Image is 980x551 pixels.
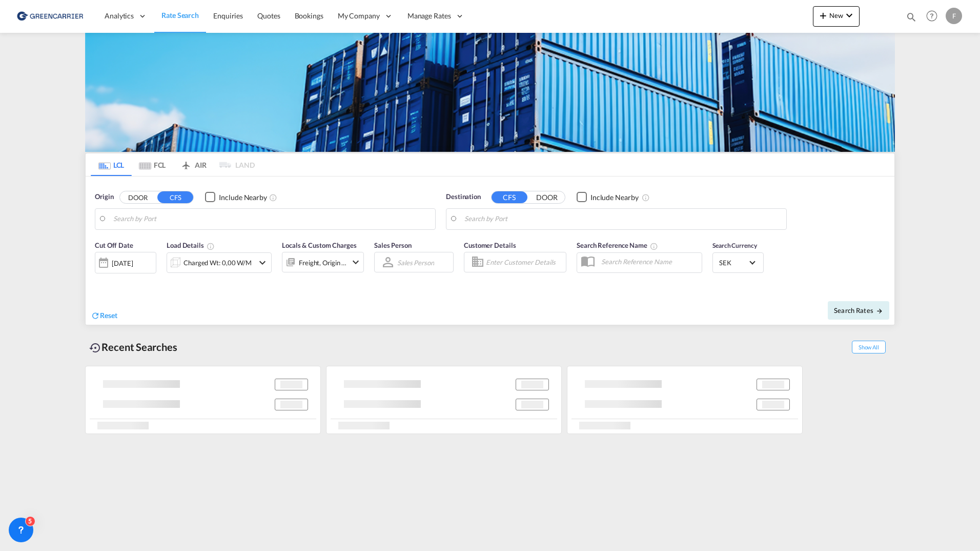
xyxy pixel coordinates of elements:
[577,192,639,203] md-checkbox: Checkbox No Ink
[718,255,758,270] md-select: Select Currency: kr SEKSweden Krona
[180,159,192,167] md-icon: icon-airplane
[529,191,565,203] button: DOOR
[295,11,323,20] span: Bookings
[906,11,917,27] div: icon-magnify
[396,255,435,270] md-select: Sales Person
[91,311,100,320] md-icon: icon-refresh
[256,257,269,269] md-icon: icon-chevron-down
[89,342,101,354] md-icon: icon-backup-restore
[486,254,563,270] input: Enter Customer Details
[173,153,214,176] md-tab-item: AIR
[596,254,702,269] input: Search Reference Name
[91,310,117,322] div: icon-refreshReset
[257,11,280,20] span: Quotes
[95,272,103,286] md-datepicker: Select
[183,255,252,270] div: Charged Wt: 0,00 W/M
[712,242,757,249] span: Search Currency
[813,6,860,27] button: icon-plus 400-fgNewicon-chevron-down
[91,153,255,176] md-pagination-wrapper: Use the left and right arrow keys to navigate between tabs
[167,241,215,249] span: Load Details
[120,191,156,203] button: DOOR
[113,211,430,227] input: Search by Port
[719,258,748,267] span: SEK
[923,7,946,26] div: Help
[132,153,173,176] md-tab-item: FCL
[299,255,347,270] div: Freight Origin Destination
[590,192,639,203] div: Include Nearby
[282,252,364,272] div: Freight Origin Destinationicon-chevron-down
[95,252,156,273] div: [DATE]
[650,242,658,250] md-icon: Your search will be saved by the below given name
[492,191,527,203] button: CFS
[817,9,829,22] md-icon: icon-plus 400-fg
[269,193,277,202] md-icon: Unchecked: Ignores neighbouring ports when fetching rates.Checked : Includes neighbouring ports w...
[374,241,412,249] span: Sales Person
[213,11,243,20] span: Enquiries
[843,9,855,22] md-icon: icon-chevron-down
[282,241,357,249] span: Locals & Custom Charges
[85,336,181,359] div: Recent Searches
[946,8,962,24] div: F
[338,11,380,21] span: My Company
[91,153,132,176] md-tab-item: LCL
[86,176,894,325] div: Origin DOOR CFS Checkbox No InkUnchecked: Ignores neighbouring ports when fetching rates.Checked ...
[219,192,267,203] div: Include Nearby
[906,11,917,23] md-icon: icon-magnify
[876,307,883,314] md-icon: icon-arrow-right
[205,192,267,203] md-checkbox: Checkbox No Ink
[834,306,883,314] span: Search Rates
[207,242,215,250] md-icon: Chargeable Weight
[105,11,134,21] span: Analytics
[577,241,658,249] span: Search Reference Name
[923,7,941,25] span: Help
[464,241,516,249] span: Customer Details
[817,11,855,19] span: New
[446,192,481,202] span: Destination
[464,211,781,227] input: Search by Port
[407,11,451,21] span: Manage Rates
[157,191,193,203] button: CFS
[100,311,117,320] span: Reset
[161,11,199,19] span: Rate Search
[852,341,886,353] span: Show All
[167,252,272,273] div: Charged Wt: 0,00 W/Micon-chevron-down
[95,241,133,249] span: Cut Off Date
[112,259,133,268] div: [DATE]
[15,5,85,28] img: 609dfd708afe11efa14177256b0082fb.png
[350,256,362,268] md-icon: icon-chevron-down
[828,301,889,320] button: Search Ratesicon-arrow-right
[642,193,650,202] md-icon: Unchecked: Ignores neighbouring ports when fetching rates.Checked : Includes neighbouring ports w...
[85,33,895,152] img: GreenCarrierFCL_LCL.png
[95,192,113,202] span: Origin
